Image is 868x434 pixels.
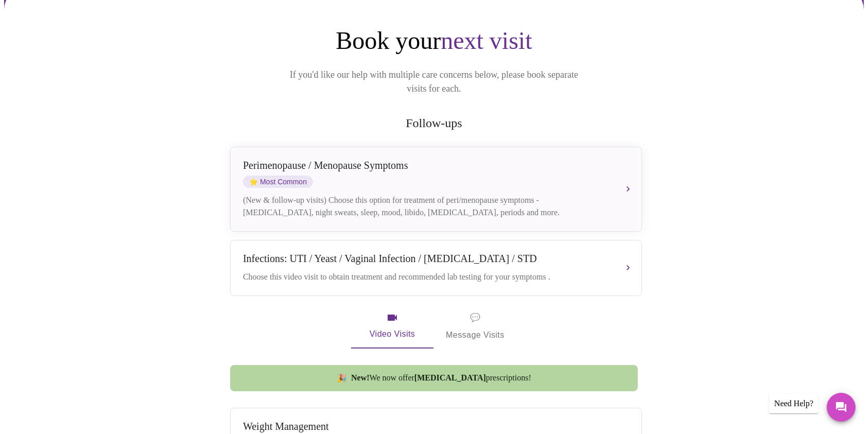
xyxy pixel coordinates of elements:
strong: New! [351,373,370,382]
span: Video Visits [363,311,421,341]
div: Perimenopause / Menopause Symptoms [243,160,609,171]
span: star [249,178,258,186]
button: Perimenopause / Menopause SymptomsstarMost Common(New & follow-up visits) Choose this option for ... [230,147,642,232]
span: message [470,310,480,325]
span: Most Common [243,176,313,188]
strong: [MEDICAL_DATA] [414,373,486,382]
div: Choose this video visit to obtain treatment and recommended lab testing for your symptoms . [243,271,609,283]
div: Need Help? [769,394,819,413]
span: We now offer prescriptions! [351,373,531,383]
p: If you'd like our help with multiple care concerns below, please book separate visits for each. [275,68,593,96]
div: (New & follow-up visits) Choose this option for treatment of peri/menopause symptoms - [MEDICAL_D... [243,194,609,219]
div: Weight Management [243,421,609,432]
span: next visit [441,27,532,54]
h2: Follow-ups [228,116,640,130]
h1: Book your [228,26,640,56]
button: Infections: UTI / Yeast / Vaginal Infection / [MEDICAL_DATA] / STDChoose this video visit to obta... [230,240,642,296]
button: Messages [827,393,856,422]
span: Message Visits [446,310,505,342]
span: new [337,373,347,383]
div: Infections: UTI / Yeast / Vaginal Infection / [MEDICAL_DATA] / STD [243,253,609,265]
